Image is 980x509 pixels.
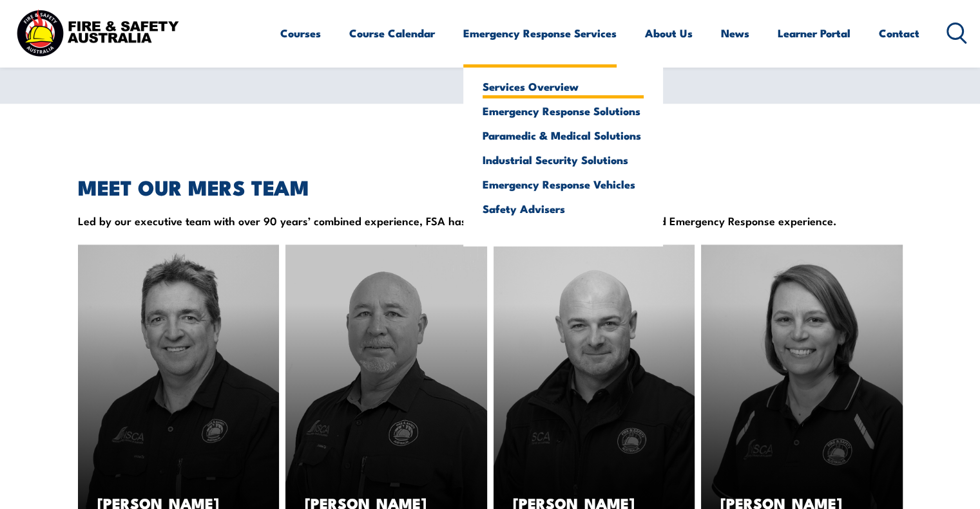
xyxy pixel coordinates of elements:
h2: MEET OUR MERS TEAM [78,178,903,196]
a: Emergency Response Vehicles [483,178,644,190]
p: Led by our executive team with over 90 years’ combined experience, FSA has built a firm with a we... [78,213,903,228]
a: Emergency Response Solutions [483,105,644,116]
a: Learner Portal [778,16,850,50]
a: Paramedic & Medical Solutions [483,129,644,141]
a: About Us [645,16,693,50]
a: News [721,16,749,50]
a: Safety Advisers [483,203,644,214]
a: Course Calendar [349,16,435,50]
a: Courses [280,16,321,50]
a: Industrial Security Solutions [483,154,644,165]
a: Emergency Response Services [463,16,617,50]
a: Contact [879,16,919,50]
a: Services Overview [483,80,644,92]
